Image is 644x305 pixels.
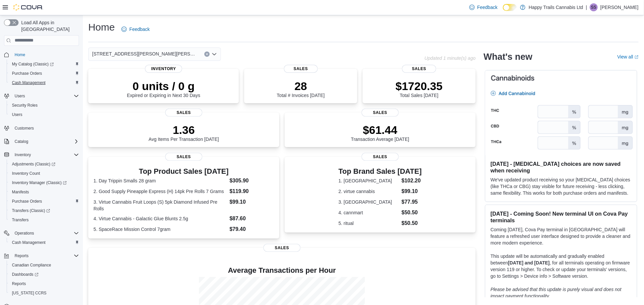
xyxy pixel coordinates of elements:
button: Users [12,92,28,100]
span: Purchase Orders [9,69,79,77]
a: Reports [9,280,29,288]
div: Transaction Average [DATE] [351,123,409,142]
span: Users [12,92,79,100]
span: Reports [12,252,79,260]
p: 28 [277,79,324,93]
a: My Catalog (Classic) [9,60,56,68]
button: Catalog [12,138,31,146]
div: Expired or Expiring in Next 30 Days [127,79,200,98]
strong: [DATE] and [DATE] [508,260,550,265]
button: Cash Management [7,238,82,247]
a: Adjustments (Classic) [7,159,82,169]
span: My Catalog (Classic) [12,61,54,67]
dd: $119.90 [230,187,274,195]
span: Customers [15,126,34,131]
span: Dashboards [9,270,79,278]
span: Home [12,51,79,59]
button: Transfers [7,215,82,225]
p: Happy Trails Cannabis Ltd [529,3,583,11]
dd: $87.60 [230,215,274,223]
span: Inventory Count [12,171,40,176]
button: Users [7,110,82,119]
dd: $99.10 [402,187,422,195]
span: Reports [12,281,26,286]
span: Users [12,112,22,117]
dt: 5. SpaceRace Mission Control 7gram [94,226,227,233]
button: Manifests [7,187,82,197]
span: Home [15,52,25,57]
a: Dashboards [7,270,82,279]
h2: What's new [484,51,533,62]
span: [US_STATE] CCRS [12,290,46,296]
a: Home [12,51,28,59]
p: $61.44 [351,123,409,137]
span: Washington CCRS [9,289,79,297]
a: Security Roles [9,101,40,109]
button: Cash Management [7,78,82,87]
a: Inventory Count [9,169,43,177]
span: Canadian Compliance [12,262,51,268]
span: Cash Management [12,240,45,245]
span: Load All Apps in [GEOGRAPHIC_DATA] [19,19,79,33]
dd: $305.90 [230,177,274,185]
span: Catalog [15,139,28,144]
dt: 2. Good Supply Pineapple Express (H) 14pk Pre Rolls 7 Grams [94,188,227,195]
span: Operations [12,229,79,237]
span: Security Roles [9,101,79,109]
a: Cash Management [9,79,48,87]
button: Inventory Count [7,169,82,178]
span: Sales [263,244,301,252]
a: Canadian Compliance [9,261,54,269]
button: [US_STATE] CCRS [7,288,82,298]
dt: 2. virtue cannabis [339,188,399,195]
dt: 4. cannmart [339,209,399,216]
span: Users [15,93,25,99]
span: Customers [12,124,79,132]
a: My Catalog (Classic) [7,59,82,69]
span: Sales [165,153,202,161]
p: This update will be automatically and gradually enabled between , for all terminals operating on ... [491,253,632,279]
span: Adjustments (Classic) [12,161,55,167]
a: Purchase Orders [9,197,45,205]
span: Inventory [15,152,31,157]
span: Sales [284,65,318,73]
span: Dashboards [12,272,38,277]
a: Purchase Orders [9,69,45,77]
em: Please be advised that this update is purely visual and does not impact payment functionality. [491,287,622,299]
a: Users [9,111,25,119]
span: Transfers (Classic) [9,207,79,215]
span: Cash Management [9,79,79,87]
dt: 3. [GEOGRAPHIC_DATA] [339,199,399,205]
a: Transfers (Classic) [9,207,53,215]
dd: $50.50 [402,209,422,217]
h3: [DATE] - [MEDICAL_DATA] choices are now saved when receiving [491,160,632,174]
span: Manifests [9,188,79,196]
button: Purchase Orders [7,69,82,78]
p: 1.36 [149,123,219,137]
button: Catalog [1,137,82,146]
span: Cash Management [12,80,45,85]
svg: External link [635,55,639,59]
span: Sales [362,109,399,117]
a: Customers [12,124,36,132]
button: Reports [1,251,82,260]
dd: $79.40 [230,225,274,233]
span: Inventory Count [9,169,79,177]
button: Home [1,50,82,59]
span: Inventory Manager (Classic) [12,180,67,185]
dt: 3. Virtue Cannabis Fruit Loops (S) 5pk Diamond Infused Pre Rolls [94,199,227,212]
span: Manifests [12,189,29,195]
p: | [586,3,587,11]
div: Total Sales [DATE] [396,79,443,98]
span: SS [591,3,597,11]
dd: $50.50 [402,219,422,227]
span: Purchase Orders [12,71,42,76]
span: Cash Management [9,239,79,247]
button: Inventory [12,151,34,159]
a: Cash Management [9,239,48,247]
a: Manifests [9,188,32,196]
p: Updated 1 minute(s) ago [425,55,476,61]
button: Inventory [1,150,82,159]
span: Transfers [12,217,29,223]
span: Feedback [129,26,150,33]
